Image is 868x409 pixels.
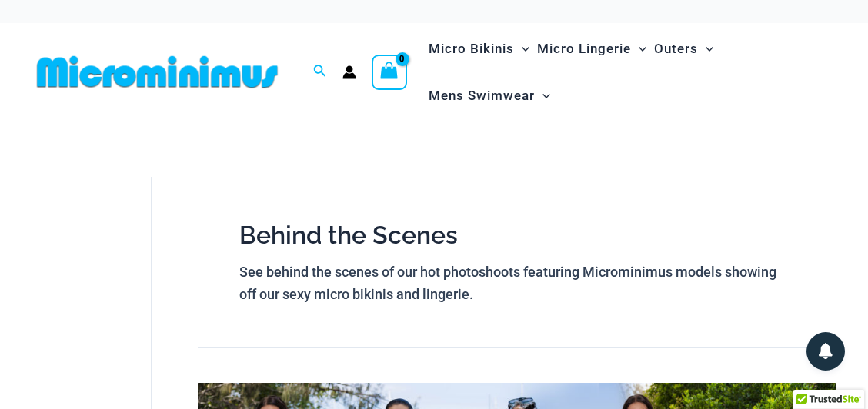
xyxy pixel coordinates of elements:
span: Menu Toggle [631,29,646,68]
span: Mens Swimwear [429,76,535,115]
h1: Behind the Scenes [239,218,795,253]
a: View Shopping Cart, empty [372,55,407,90]
a: Account icon link [342,65,356,79]
a: Mens SwimwearMenu ToggleMenu Toggle [425,72,554,119]
a: Search icon link [313,62,327,81]
span: Micro Bikinis [429,29,514,68]
span: Menu Toggle [514,29,529,68]
span: Micro Lingerie [537,29,631,68]
a: Micro LingerieMenu ToggleMenu Toggle [533,25,650,72]
img: MM SHOP LOGO FLAT [31,55,284,89]
a: Micro BikinisMenu ToggleMenu Toggle [425,25,533,72]
span: Menu Toggle [535,76,550,115]
p: See behind the scenes of our hot photoshoots featuring Microminimus models showing off our sexy m... [239,261,795,306]
a: OutersMenu ToggleMenu Toggle [650,25,717,72]
nav: Site Navigation [422,23,837,121]
span: Outers [654,29,698,68]
span: Menu Toggle [698,29,713,68]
